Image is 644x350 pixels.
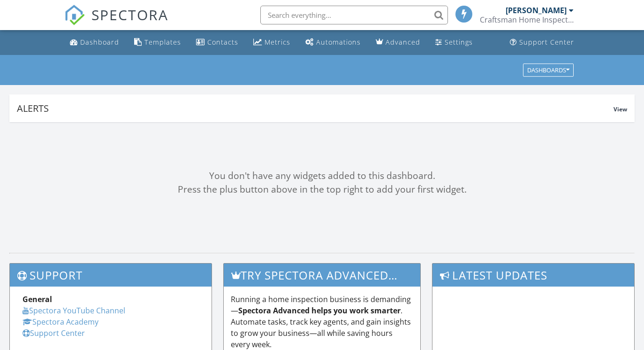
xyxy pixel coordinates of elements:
div: Dashboard [80,38,119,47]
a: Metrics [250,34,294,51]
a: Automations (Basic) [302,34,364,51]
a: Support Center [506,34,578,51]
span: View [614,105,627,113]
h3: Latest Updates [432,264,634,287]
div: Settings [445,38,473,47]
div: Advanced [386,38,420,47]
div: Contacts [207,38,238,47]
div: Dashboards [527,67,569,73]
p: Running a home inspection business is demanding— . Automate tasks, track key agents, and gain ins... [231,294,413,350]
div: Craftsman Home Inspection Services LLC [480,15,574,24]
div: Support Center [519,38,574,47]
a: Spectora Academy [23,317,98,327]
div: Templates [144,38,181,47]
a: Spectora YouTube Channel [23,305,125,316]
div: Metrics [265,38,290,47]
a: Dashboard [66,34,123,51]
h3: Support [10,264,212,287]
span: SPECTORA [91,5,168,24]
a: Advanced [372,34,424,51]
input: Search everything... [260,6,448,24]
a: Settings [432,34,477,51]
div: Alerts [17,102,614,115]
button: Dashboards [523,63,574,77]
a: Support Center [23,328,85,338]
a: Contacts [192,34,242,51]
div: Press the plus button above in the top right to add your first widget. [9,183,635,196]
strong: General [23,294,52,304]
a: Templates [130,34,185,51]
img: The Best Home Inspection Software - Spectora [64,5,85,25]
div: [PERSON_NAME] [506,6,567,15]
h3: Try spectora advanced [DATE] [224,264,420,287]
div: You don't have any widgets added to this dashboard. [9,169,635,183]
a: SPECTORA [64,13,168,32]
div: Automations [316,38,361,47]
strong: Spectora Advanced helps you work smarter [238,305,401,316]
